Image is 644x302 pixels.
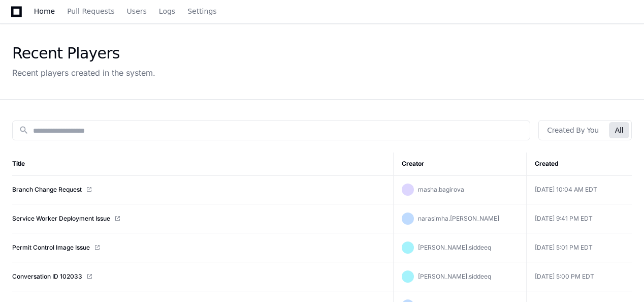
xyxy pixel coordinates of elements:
a: Service Worker Deployment Issue [12,215,110,223]
div: Recent Players [12,44,155,63]
td: [DATE] 9:41 PM EDT [526,204,632,233]
a: Branch Change Request [12,186,82,194]
mat-icon: search [19,125,29,135]
button: All [609,122,629,138]
div: Recent players created in the system. [12,67,155,79]
a: Conversation ID 102033 [12,273,82,281]
td: [DATE] 5:00 PM EDT [526,262,632,291]
span: Pull Requests [67,8,114,14]
a: Permit Control Image Issue [12,244,90,252]
span: masha.bagirova [418,186,464,193]
span: Logs [159,8,175,14]
span: [PERSON_NAME].siddeeq [418,273,491,280]
th: Creator [393,153,526,175]
td: [DATE] 5:01 PM EDT [526,233,632,262]
span: Settings [187,8,216,14]
span: Home [34,8,55,14]
span: narasimha.[PERSON_NAME] [418,215,499,222]
td: [DATE] 10:04 AM EDT [526,175,632,204]
th: Title [12,153,393,175]
span: [PERSON_NAME].siddeeq [418,244,491,251]
th: Created [526,153,632,175]
button: Created By You [541,122,604,138]
span: Users [127,8,147,14]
